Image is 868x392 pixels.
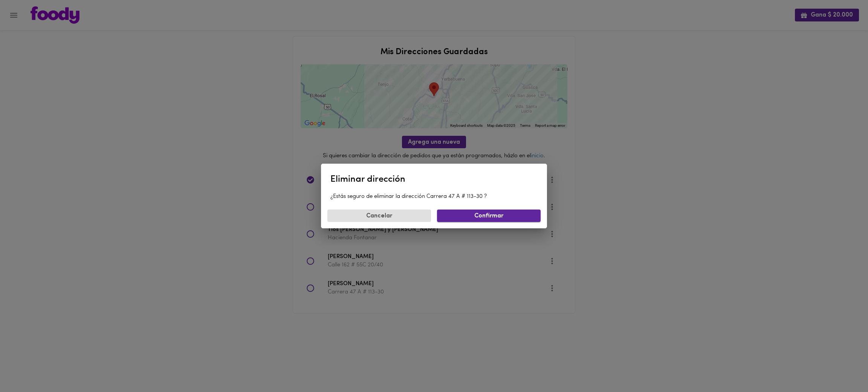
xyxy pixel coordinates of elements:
[824,348,860,384] iframe: Messagebird Livechat Widget
[443,213,535,220] span: Confirmar
[330,173,538,186] div: Eliminar dirección
[330,193,538,201] div: ¿Estás seguro de eliminar la dirección Carrera 47 A # 113-30 ?
[437,210,541,222] button: Confirmar
[333,213,425,220] span: Cancelar
[327,210,431,222] button: Cancelar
